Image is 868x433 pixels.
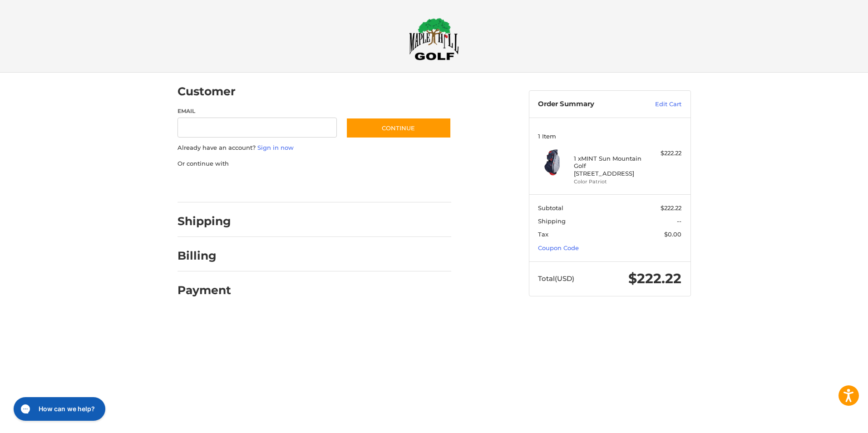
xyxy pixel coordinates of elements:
h4: 1 x MINT Sun Mountain Golf [STREET_ADDRESS] [574,155,643,177]
span: -- [677,217,681,225]
label: Email [178,107,337,115]
p: Or continue with [178,159,451,168]
a: Sign in now [257,144,294,151]
p: Already have an account? [178,143,451,153]
a: Edit Cart [636,100,681,109]
span: $222.22 [628,270,681,287]
div: $222.22 [646,149,681,158]
h2: Payment [178,283,231,297]
span: Subtotal [538,204,563,212]
button: Continue [346,118,451,138]
img: Maple Hill Golf [409,18,459,60]
iframe: Gorgias live chat messenger [9,394,108,424]
span: Shipping [538,217,566,225]
span: Total (USD) [538,274,574,283]
h2: Shipping [178,214,231,228]
span: Tax [538,231,548,238]
li: Color Patriot [574,178,643,186]
iframe: PayPal-venmo [328,177,396,193]
a: Coupon Code [538,244,579,251]
h2: Billing [178,249,231,263]
h3: Order Summary [538,100,636,109]
h2: Customer [178,84,236,98]
iframe: PayPal-paypal [174,177,242,193]
span: $0.00 [664,231,681,238]
h3: 1 Item [538,133,681,140]
span: $222.22 [661,204,681,212]
iframe: PayPal-paylater [252,177,320,193]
